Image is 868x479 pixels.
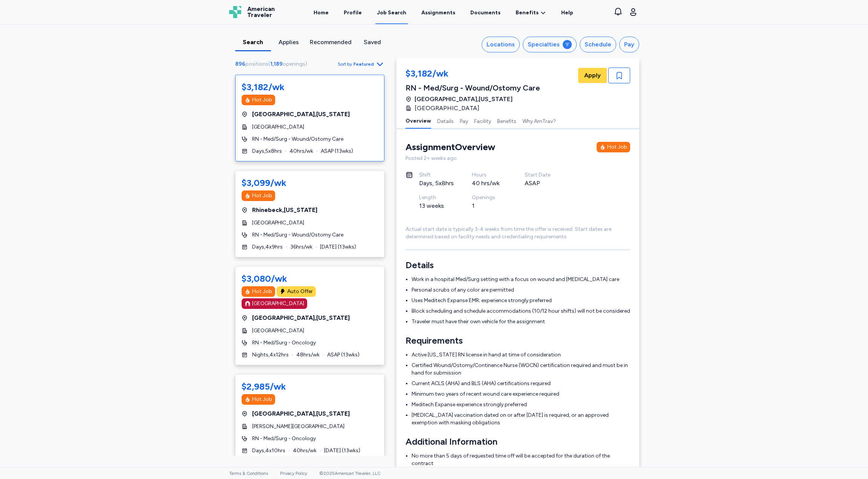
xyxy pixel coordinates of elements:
div: Hot Job [607,143,627,151]
span: 48 hrs/wk [296,351,320,359]
div: Applies [274,38,304,47]
button: Overview [406,113,431,129]
span: [GEOGRAPHIC_DATA] , [US_STATE] [252,409,350,418]
div: 13 weeks [419,201,454,210]
span: 40 hrs/wk [293,447,317,454]
div: Assignment Overview [406,141,495,153]
div: Start Date [525,171,559,179]
div: Days, 5x8hrs [419,179,454,188]
span: RN - Med/Surg - Wound/Ostomy Care [252,135,343,143]
div: Length [419,194,454,201]
span: [GEOGRAPHIC_DATA] [252,219,304,227]
h3: Requirements [406,335,630,347]
li: Block scheduling and schedule accommodations (10/12 hour shifts) will not be considered [412,307,630,315]
span: Rhinebeck , [US_STATE] [252,206,317,215]
span: Featured [354,61,374,67]
div: Openings [472,194,507,201]
button: Pay [460,113,468,129]
div: Recommended [310,38,352,47]
div: $3,182/wk [406,68,540,81]
span: 1,189 [270,61,283,67]
button: Details [437,113,454,129]
span: [DATE] ( 13 wks) [324,447,360,454]
div: RN - Med/Surg - Wound/Ostomy Care [406,83,540,93]
span: [GEOGRAPHIC_DATA] , [US_STATE] [252,313,350,322]
div: $2,985/wk [242,381,286,393]
div: Locations [487,40,515,49]
li: Personal scrubs of any color are permitted [412,286,630,294]
div: Hot Job [252,192,272,200]
a: Job Search [375,1,408,24]
div: 1 [472,201,507,210]
span: [DATE] ( 13 wks) [320,243,356,251]
button: Specialties [523,37,577,52]
li: Meditech Expanse experience strongly preferred [412,401,630,408]
div: Specialties [528,40,560,49]
button: Benefits [497,113,516,129]
span: [GEOGRAPHIC_DATA] [252,123,304,131]
span: Days , 4 x 9 hrs [252,243,283,251]
span: ASAP ( 13 wks) [327,351,360,359]
span: RN - Med/Surg - Oncology [252,435,316,442]
span: ASAP ( 13 wks) [321,147,353,155]
li: Minimum two years of recent wound care experience required [412,390,630,398]
span: 36 hrs/wk [290,243,312,251]
h3: Details [406,259,630,271]
div: Job Search [377,9,406,17]
div: Posted 2+ weeks ago [406,155,630,162]
div: Hot Job [252,96,272,104]
span: 40 hrs/wk [289,147,313,155]
div: $3,080/wk [242,273,287,285]
h3: Additional Information [406,436,630,448]
li: Uses Meditech Expanse EMR; experience strongly preferred [412,297,630,304]
div: Saved [358,38,387,47]
span: openings [283,61,305,67]
div: Hours [472,171,507,179]
span: © 2025 American Traveler, LLC [319,471,381,476]
button: Schedule [580,37,616,52]
div: $3,099/wk [242,177,286,189]
div: [GEOGRAPHIC_DATA] [252,300,304,307]
button: Sort byFeatured [338,60,384,69]
span: positions [245,61,268,67]
div: ( ) [235,60,310,68]
a: Terms & Conditions [229,471,268,476]
div: Search [238,38,268,47]
div: 40 hrs/wk [472,179,507,188]
div: ASAP [525,179,559,188]
span: RN - Med/Surg - Oncology [252,339,316,347]
button: Apply [578,68,607,83]
span: Sort by [338,61,352,67]
span: 896 [235,61,245,67]
li: No more than 5 days of requested time off will be accepted for the duration of the contract [412,452,630,467]
span: RN - Med/Surg - Wound/Ostomy Care [252,231,343,239]
span: [GEOGRAPHIC_DATA] , [US_STATE] [415,95,513,104]
div: Pay [624,40,634,49]
div: $3,182/wk [242,81,285,93]
span: Benefits [516,9,539,17]
li: Current ACLS (AHA) and BLS (AHA) certifications required [412,380,630,387]
li: Certified Wound/Ostomy/Continence Nurse (WOCN) certification required and must be in hand for sub... [412,362,630,377]
span: [GEOGRAPHIC_DATA] [252,327,304,335]
a: Benefits [516,9,546,17]
div: Hot Job [252,396,272,403]
span: Days , 5 x 8 hrs [252,147,282,155]
div: Schedule [585,40,611,49]
button: Why AmTrav? [522,113,556,129]
div: Auto Offer [287,288,313,295]
a: Privacy Policy [280,471,307,476]
div: Actual start date is typically 3-4 weeks from time the offer is received. Start dates are determi... [406,226,630,241]
div: Shift [419,171,454,179]
button: Pay [619,37,639,52]
span: Days , 4 x 10 hrs [252,447,285,454]
span: Apply [584,71,601,80]
img: Logo [229,6,241,18]
button: Facility [474,113,491,129]
span: [GEOGRAPHIC_DATA] [415,104,479,113]
li: Active [US_STATE] RN license in hand at time of consideration [412,351,630,359]
li: Work in a hospital Med/Surg setting with a focus on wound and [MEDICAL_DATA] care [412,276,630,283]
li: Traveler must have their own vehicle for the assignment [412,318,630,325]
div: Hot Job [252,288,272,295]
span: Nights , 4 x 12 hrs [252,351,289,359]
span: [PERSON_NAME][GEOGRAPHIC_DATA] [252,423,344,430]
